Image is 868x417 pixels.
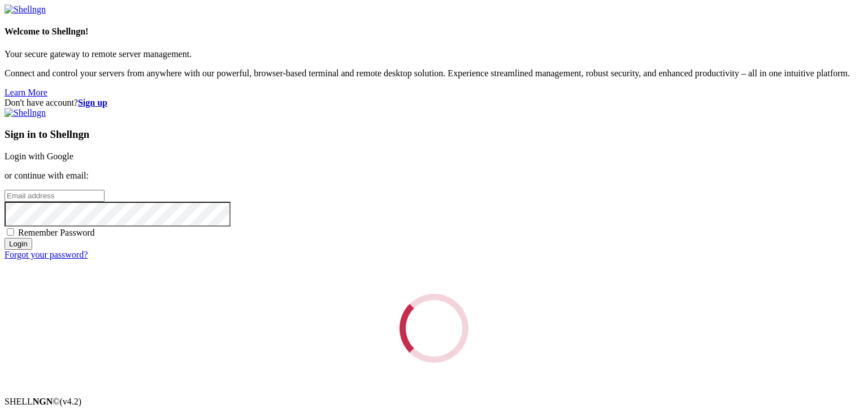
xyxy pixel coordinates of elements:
[389,284,479,373] div: Loading...
[5,238,32,250] input: Login
[5,5,46,15] img: Shellngn
[5,128,863,141] h3: Sign in to Shellngn
[5,171,863,181] p: or continue with email:
[5,151,73,161] a: Login with Google
[5,250,88,259] a: Forgot your password?
[5,190,105,202] input: Email address
[18,228,95,237] span: Remember Password
[60,397,82,406] span: 4.2.0
[5,108,46,118] img: Shellngn
[5,49,863,59] p: Your secure gateway to remote server management.
[5,27,863,37] h4: Welcome to Shellngn!
[5,98,863,108] div: Don't have account?
[33,397,53,406] b: NGN
[7,228,14,236] input: Remember Password
[5,88,47,97] a: Learn More
[5,397,81,406] span: SHELL ©
[78,98,107,107] a: Sign up
[5,68,863,79] p: Connect and control your servers from anywhere with our powerful, browser-based terminal and remo...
